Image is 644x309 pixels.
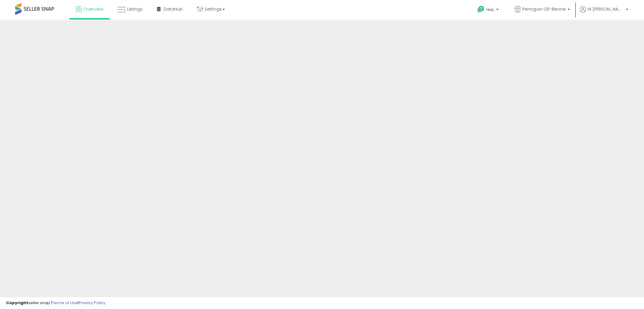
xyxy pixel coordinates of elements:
[588,6,624,12] span: Hi [PERSON_NAME]
[164,6,183,12] span: DataHub
[473,1,505,20] a: Help
[580,6,628,20] a: Hi [PERSON_NAME]
[127,6,143,12] span: Listings
[522,6,566,12] span: Pennguin-DE-Illeone
[83,6,103,12] span: Overview
[477,5,485,13] i: Get Help
[486,7,494,12] span: Help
